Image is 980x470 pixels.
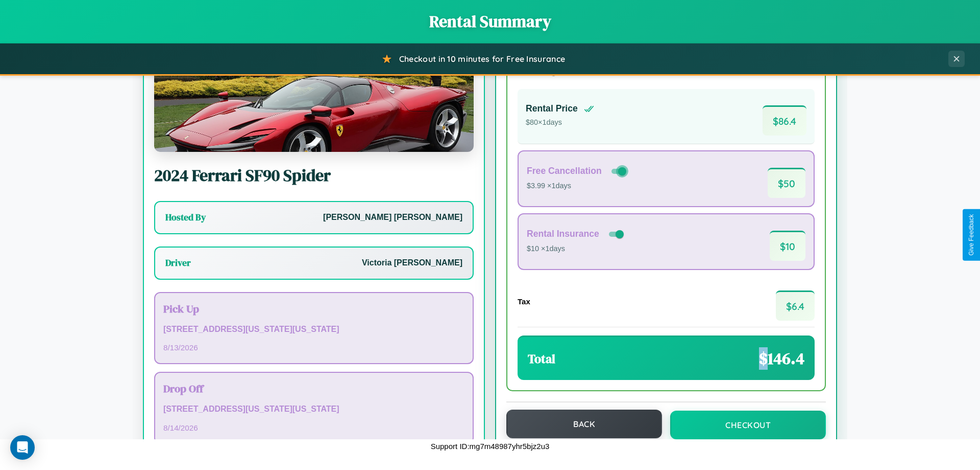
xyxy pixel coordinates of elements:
div: Open Intercom Messenger [10,435,35,460]
button: Checkout [670,411,826,439]
span: $ 86.4 [763,105,806,136]
span: Checkout in 10 minutes for Free Insurance [399,54,565,64]
h3: Total [528,350,555,367]
p: $ 80 × 1 days [526,116,594,129]
p: $10 × 1 days [527,242,626,256]
h4: Rental Insurance [527,229,599,239]
p: Victoria [PERSON_NAME] [362,256,462,271]
h3: Hosted By [165,211,206,223]
h3: Driver [165,257,191,269]
span: $ 50 [768,168,805,198]
p: $3.99 × 1 days [527,180,628,193]
div: Give Feedback [968,214,975,256]
img: Ferrari SF90 Spider [154,50,474,152]
h4: Tax [518,297,530,306]
button: Back [506,410,662,438]
p: [PERSON_NAME] [PERSON_NAME] [323,210,462,225]
span: $ 6.4 [776,290,815,321]
h2: 2024 Ferrari SF90 Spider [154,164,474,187]
span: $ 10 [770,231,805,261]
h3: Pick Up [163,301,464,316]
h4: Rental Price [526,103,578,114]
h4: Free Cancellation [527,166,602,176]
p: 8 / 14 / 2026 [163,421,464,435]
p: Support ID: mg7m48987yhr5bjz2u3 [431,439,550,453]
h1: Rental Summary [10,10,970,33]
h3: Drop Off [163,381,464,396]
span: $ 146.4 [759,347,804,370]
p: [STREET_ADDRESS][US_STATE][US_STATE] [163,322,464,337]
p: 8 / 13 / 2026 [163,341,464,354]
p: [STREET_ADDRESS][US_STATE][US_STATE] [163,402,464,417]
